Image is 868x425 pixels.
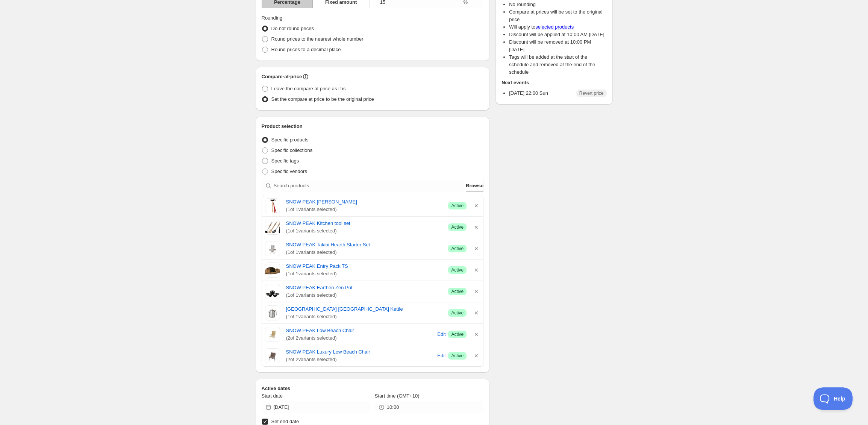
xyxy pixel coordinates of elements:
h2: Next events [501,79,606,87]
img: SNOW PEAK Low Beach Chair Camping Chair Snow Peak Khaki [265,327,280,342]
h2: Product selection [262,123,484,130]
li: Tags will be added at the start of the schedule and removed at the end of the schedule [509,53,606,76]
button: Edit [436,328,447,340]
span: Do not round prices [271,26,314,31]
span: Edit [437,331,445,338]
span: Specific tags [271,158,299,164]
span: Start time (GMT+10) [375,393,420,399]
a: SNOW PEAK Earthen Zen Pot [286,284,442,291]
a: SNOW PEAK [PERSON_NAME] [286,198,442,206]
li: Will apply to [509,23,606,31]
span: Set end date [271,419,299,424]
span: Active [451,224,464,230]
span: ( 1 of 1 variants selected) [286,270,442,278]
a: SNOW PEAK Entry Pack TS [286,263,442,270]
img: SNOW PEAK PEG HAMMER Accessory Snow Peak PRO.C [265,198,280,213]
button: Browse [466,180,483,192]
a: [GEOGRAPHIC_DATA] [GEOGRAPHIC_DATA] Kettle [286,305,442,313]
span: ( 1 of 1 variants selected) [286,313,442,320]
img: SNOW PEAK Earthen Zen Pot Cookware Snow Peak [265,284,280,299]
span: Active [451,331,464,337]
span: Leave the compare at price as it is [271,86,346,91]
span: Rounding [262,15,283,21]
span: Round prices to a decimal place [271,47,341,52]
span: Active [451,246,464,252]
img: SNOW PEAK Luxury Low Beach Chair Outdoor Furniture Snow Peak Grey [265,348,280,363]
input: Search products [274,180,465,192]
a: SNOW PEAK Takibi Hearth Starter Set [286,241,442,249]
span: Round prices to the nearest whole number [271,36,364,42]
span: Browse [466,182,483,190]
img: SNOW PEAK Kitchen tool set Snow Peak [265,220,280,235]
span: ( 1 of 1 variants selected) [286,206,442,213]
span: ( 2 of 2 variants selected) [286,334,435,342]
span: ( 1 of 1 variants selected) [286,249,442,256]
img: SNOW PEAK Entry Pack TS TENT Snow Peak [265,263,280,278]
span: Active [451,203,464,209]
span: Active [451,267,464,273]
li: Discount will be removed at 10:00 PM [DATE] [509,38,606,53]
li: Discount will be applied at 10:00 AM [DATE] [509,31,606,38]
img: SNOW PEAK Field Barista Kettle Coffee Tools Snow Peak [265,305,280,320]
span: Specific vendors [271,168,307,174]
span: Specific collections [271,147,313,153]
p: [DATE] 22:00 Sun [509,90,548,97]
span: Active [451,288,464,294]
span: Start date [262,393,283,399]
li: No rounding [509,1,606,8]
span: ( 1 of 1 variants selected) [286,291,442,299]
h2: Compare-at-price [262,73,302,80]
span: Revert price [579,90,604,96]
span: Active [451,310,464,316]
span: Set the compare at price to be the original price [271,96,374,102]
span: ( 1 of 1 variants selected) [286,227,442,235]
a: SNOW PEAK Kitchen tool set [286,220,442,227]
button: Edit [436,350,447,362]
iframe: Toggle Customer Support [813,387,853,410]
span: Active [451,353,464,359]
h2: Active dates [262,385,484,392]
span: Edit [437,352,445,360]
li: Compare at prices will be set to the original price [509,8,606,23]
a: SNOW PEAK Low Beach Chair [286,327,435,334]
span: ( 2 of 2 variants selected) [286,356,435,363]
a: SNOW PEAK Luxury Low Beach Chair [286,348,435,356]
span: Specific products [271,137,309,143]
a: selected products [535,24,574,30]
img: SNOW PEAK Takibi Hearth Starter Set Stove Snow Peak [265,241,280,256]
